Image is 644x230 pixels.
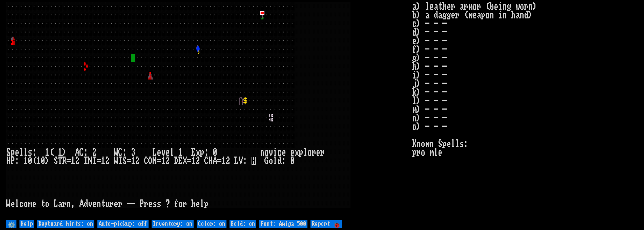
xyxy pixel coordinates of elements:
div: = [127,157,131,165]
input: Font: Amiga 500 [259,220,307,228]
div: 2 [92,148,97,157]
div: R [62,157,67,165]
div: r [312,148,316,157]
div: n [97,200,101,208]
div: L [153,148,157,157]
div: - [127,200,131,208]
div: E [191,148,196,157]
div: n [260,148,264,157]
div: r [118,200,122,208]
div: 1 [45,148,49,157]
div: H [209,157,213,165]
input: ⚙️ [6,220,16,228]
div: l [15,200,19,208]
div: d [277,157,282,165]
div: T [58,157,62,165]
div: ( [49,148,54,157]
div: S [54,157,58,165]
div: = [157,157,161,165]
div: e [165,148,170,157]
div: W [114,157,118,165]
div: v [88,200,92,208]
div: S [6,148,11,157]
input: Inventory: on [152,220,194,228]
div: V [239,157,243,165]
div: l [200,200,204,208]
div: e [290,148,295,157]
div: I [118,157,122,165]
div: t [101,200,105,208]
div: D [174,157,178,165]
div: 3 [131,148,135,157]
div: C [118,148,122,157]
div: s [153,200,157,208]
div: 2 [75,157,79,165]
div: 2 [135,157,140,165]
div: C [144,157,148,165]
div: d [84,200,88,208]
div: e [11,200,15,208]
div: A [75,148,79,157]
div: e [282,148,286,157]
div: S [122,157,127,165]
input: Bold: on [230,220,256,228]
div: 2 [165,157,170,165]
div: = [187,157,191,165]
div: - [131,200,135,208]
div: l [19,148,24,157]
div: , [71,200,75,208]
div: T [92,157,97,165]
stats: a) leather armor (being worn) b) a dagger (weapon in hand) c) - - - d) - - - e) - - - f) - - - g)... [412,2,638,218]
div: C [79,148,84,157]
div: W [114,148,118,157]
div: e [114,200,118,208]
input: Help [19,220,34,228]
div: o [264,148,269,157]
div: c [277,148,282,157]
div: X [183,157,187,165]
input: Report 🐞 [310,220,342,228]
div: 1 [178,148,183,157]
div: C [204,157,209,165]
div: p [204,200,209,208]
div: l [170,148,174,157]
div: 2 [196,157,200,165]
div: r [62,200,67,208]
div: ) [62,148,67,157]
div: 0 [213,148,217,157]
div: A [79,200,84,208]
div: I [84,157,88,165]
div: 0 [28,157,32,165]
div: P [11,157,15,165]
input: Color: on [197,220,226,228]
div: 1 [71,157,75,165]
div: o [45,200,49,208]
div: W [6,200,11,208]
div: o [24,200,28,208]
div: : [15,157,19,165]
div: r [183,200,187,208]
div: : [282,157,286,165]
div: = [97,157,101,165]
div: s [157,200,161,208]
div: 1 [36,157,41,165]
div: a [58,200,62,208]
div: E [178,157,183,165]
mark: H [252,157,256,165]
div: l [273,157,277,165]
div: = [217,157,221,165]
div: L [234,157,239,165]
div: 2 [105,157,110,165]
div: : [204,148,209,157]
div: 0 [41,157,45,165]
div: h [191,200,196,208]
div: 1 [131,157,135,165]
div: o [178,200,183,208]
div: s [28,148,32,157]
div: : [122,148,127,157]
div: ( [32,157,36,165]
div: r [144,200,148,208]
div: 1 [161,157,165,165]
div: H [6,157,11,165]
div: : [84,148,88,157]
